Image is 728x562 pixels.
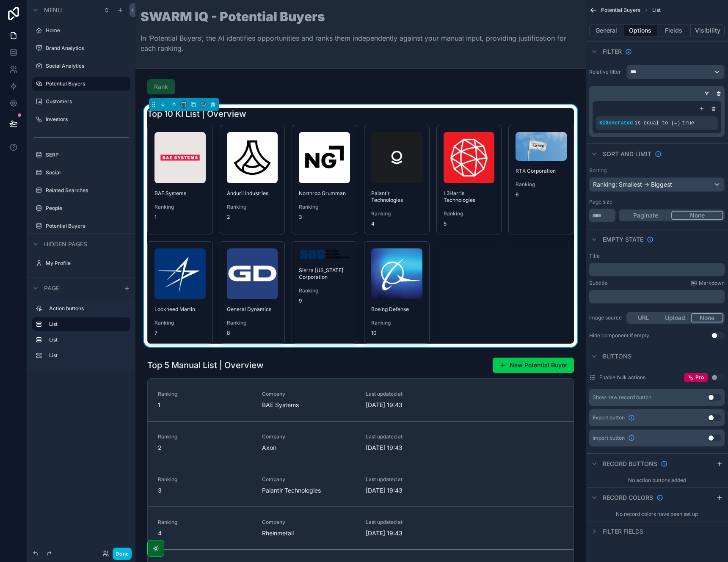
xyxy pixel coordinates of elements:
span: Ranking [444,210,495,217]
h1: Top 10 KI List | Overview [147,108,246,120]
img: baesystems.com [154,132,206,183]
label: Subtitle [589,280,607,287]
span: Lockheed Martin [154,306,206,313]
span: KIGenerated [599,120,633,126]
span: Sort And Limit [603,150,651,158]
a: Customers [46,98,125,105]
label: Potential Buyers [46,80,125,87]
span: 5 [444,220,495,227]
span: Ranking [371,320,422,326]
span: Ranking [371,210,422,217]
div: No action buttons added [586,474,728,487]
div: Show new record button [593,394,651,401]
a: Sierra [US_STATE] CorporationRanking9 [292,241,357,344]
label: Potential Buyers [46,223,125,229]
button: None [671,211,723,220]
span: Ranking [299,204,350,210]
label: My Profile [46,260,125,267]
div: Hide component if empty [589,332,649,339]
span: Filter [603,47,622,56]
div: scrollable content [589,290,725,303]
div: No record colors have been set up [586,507,728,521]
a: Boeing DefenseRanking10 [364,241,430,344]
button: Upload [659,313,691,322]
label: List [49,352,124,359]
button: Visibility [691,25,725,36]
img: lockheedmartin.com [154,248,206,300]
span: L3Harris Technologies [444,190,495,204]
span: 6 [516,191,567,198]
label: Brand Analytics [46,45,125,52]
span: Record colors [603,493,653,502]
img: northropgrumman.com [299,132,350,183]
a: People [46,205,125,212]
label: Social [46,169,125,176]
button: URL [628,313,659,322]
label: Image source [589,314,623,321]
button: Done [113,548,132,560]
span: 7 [154,330,206,336]
span: Filter fields [603,527,643,536]
a: General DynamicsRanking8 [220,241,285,344]
span: Ranking [299,287,350,294]
span: true [682,120,694,126]
div: scrollable content [27,298,135,371]
label: Page size [589,198,612,205]
h1: SWARM IQ - Potential Buyers [141,10,581,23]
label: Enable bulk actions [599,374,645,381]
button: Fields [657,25,691,36]
a: Related Searches [46,187,125,194]
span: Markdown [699,280,725,287]
span: BAE Systems [154,190,206,197]
span: List [652,7,661,14]
label: Investors [46,116,125,123]
span: Ranking [227,320,278,326]
img: gd.com [227,248,278,300]
a: Lockheed MartinRanking7 [147,241,213,344]
label: Home [46,27,125,34]
span: Empty state [603,235,643,244]
label: Social Analytics [46,63,125,69]
span: Northrop Grumman [299,190,350,197]
span: 2 [227,214,278,220]
span: Page [44,284,59,292]
a: BAE SystemsRanking1 [147,125,213,234]
span: 4 [371,220,422,227]
span: Buttons [603,352,631,361]
span: is equal to (=) [634,120,680,126]
a: Palantir TechnologiesRanking4 [364,125,430,234]
a: Markdown [690,280,725,287]
div: Ranking: Smallest -> Biggest [590,178,724,191]
button: None [691,313,723,322]
a: Northrop GrummanRanking3 [292,125,357,234]
span: 10 [371,330,422,336]
img: sncorp.com [299,248,350,260]
span: Potential Buyers [601,7,640,14]
a: RTX CorporationRanking6 [508,125,574,234]
span: 3 [299,214,350,220]
img: l3harris.com [444,132,495,183]
span: Ranking [154,320,206,326]
span: Ranking [516,181,567,188]
img: boeing.com [371,248,422,300]
span: Record buttons [603,460,657,468]
span: Anduril Industries [227,190,278,197]
div: scrollable content [589,263,725,276]
button: Paginate [620,211,671,220]
span: 9 [299,298,350,304]
a: L3Harris TechnologiesRanking5 [436,125,502,234]
span: Ranking [154,204,206,210]
img: anduril.com [227,132,278,183]
span: RTX Corporation [516,168,567,174]
label: List [49,336,124,343]
img: rtx.com [516,132,567,161]
span: Boeing Defense [371,306,422,313]
label: Sorting [589,167,607,174]
span: 8 [227,330,278,336]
